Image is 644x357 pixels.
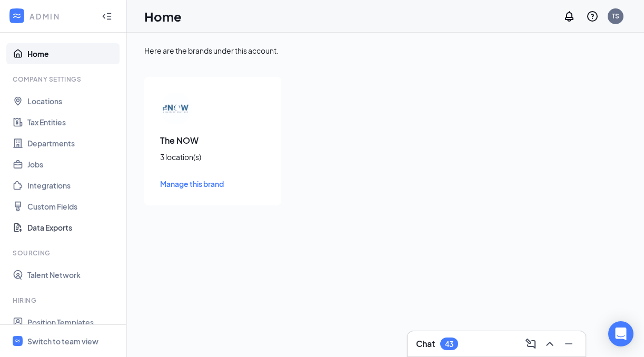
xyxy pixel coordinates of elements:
a: Locations [27,91,117,112]
a: Data Exports [27,217,117,238]
div: Open Intercom Messenger [608,321,633,346]
a: Position Templates [27,312,117,333]
svg: Collapse [102,11,112,22]
div: Hiring [13,296,115,305]
div: Company Settings [13,75,115,84]
span: Manage this brand [160,179,224,189]
h3: The NOW [160,135,265,146]
div: Switch to team view [27,336,98,346]
a: Manage this brand [160,178,265,190]
a: Custom Fields [27,196,117,217]
a: Jobs [27,154,117,175]
div: TS [612,12,619,21]
button: ChevronUp [541,335,558,352]
a: Departments [27,133,117,154]
button: Minimize [560,335,577,352]
h3: Chat [416,338,435,350]
a: Home [27,43,117,64]
a: Talent Network [27,264,117,285]
svg: QuestionInfo [586,10,599,23]
svg: Notifications [563,10,576,23]
img: The NOW logo [160,93,192,124]
svg: ComposeMessage [524,338,537,350]
a: Integrations [27,175,117,196]
div: Sourcing [13,249,115,257]
svg: WorkstreamLogo [12,11,22,21]
svg: ChevronUp [543,338,556,350]
div: 43 [445,340,453,349]
svg: WorkstreamLogo [14,338,21,344]
a: Tax Entities [27,112,117,133]
div: ADMIN [29,11,92,22]
svg: Minimize [562,338,575,350]
div: 3 location(s) [160,152,265,162]
div: Here are the brands under this account. [144,45,626,56]
h1: Home [144,7,182,25]
button: ComposeMessage [522,335,539,352]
